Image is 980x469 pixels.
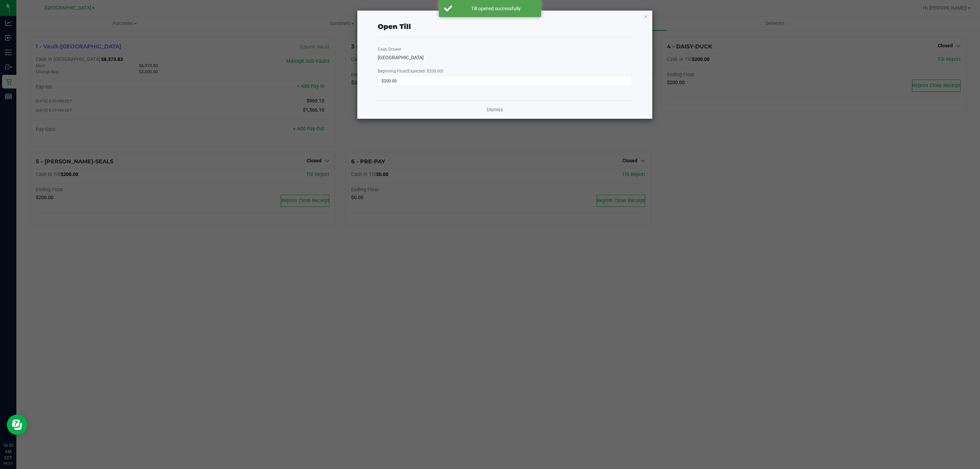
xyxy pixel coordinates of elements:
div: Open Till [378,21,411,32]
span: Beginning Float [378,69,443,74]
span: (Expected: $200.00) [407,69,443,74]
label: Cash Drawer [378,46,401,52]
div: [GEOGRAPHIC_DATA] [378,54,632,61]
a: Dismiss [487,106,503,113]
iframe: Resource center [7,415,27,435]
div: Till opened successfully [456,5,536,12]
